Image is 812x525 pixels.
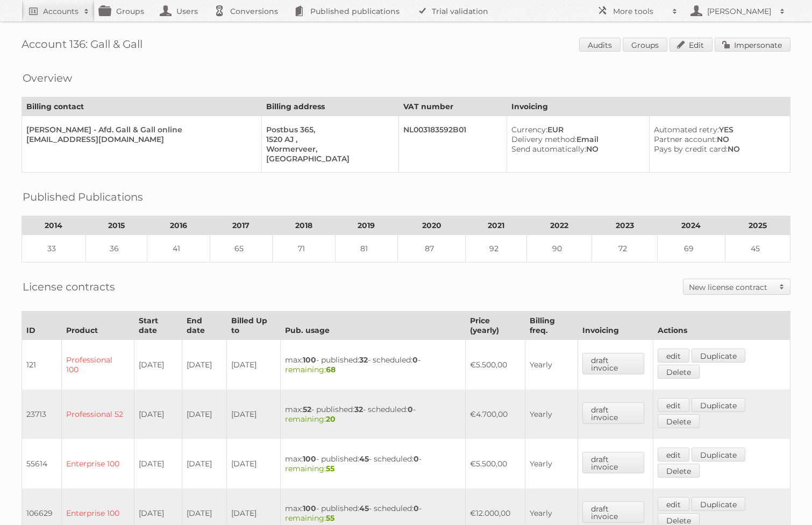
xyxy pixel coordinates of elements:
[654,144,728,154] span: Pays by credit card:
[658,398,689,412] a: edit
[658,365,700,379] a: Delete
[182,311,227,340] th: End date
[285,414,336,424] span: remaining:
[511,125,547,134] span: Currency:
[226,389,280,439] td: [DATE]
[22,340,62,390] td: 121
[210,235,273,262] td: 65
[725,235,790,262] td: 45
[280,340,465,390] td: max: - published: - scheduled: -
[653,311,790,340] th: Actions
[658,497,689,511] a: edit
[592,235,657,262] td: 72
[22,235,86,262] td: 33
[408,405,413,414] strong: 0
[692,497,745,511] a: Duplicate
[280,311,465,340] th: Pub. usage
[134,311,182,340] th: Start date
[511,144,640,154] div: NO
[511,125,640,134] div: EUR
[465,311,525,340] th: Price (yearly)
[654,134,781,144] div: NO
[266,144,390,154] div: Wormerveer,
[669,38,713,52] a: Edit
[285,513,334,523] span: remaining:
[658,349,689,363] a: edit
[280,389,465,439] td: max: - published: - scheduled: -
[689,282,774,293] h2: New license contract
[262,97,399,116] th: Billing address
[23,279,115,295] h2: License contracts
[658,448,689,462] a: edit
[62,439,134,488] td: Enterprise 100
[704,6,774,17] h2: [PERSON_NAME]
[285,464,334,473] span: remaining:
[582,501,644,523] a: draft invoice
[22,439,62,488] td: 55614
[86,216,147,235] th: 2015
[465,439,525,488] td: €5.500,00
[226,439,280,488] td: [DATE]
[147,216,210,235] th: 2016
[359,503,369,513] strong: 45
[62,340,134,390] td: Professional 100
[359,454,369,464] strong: 45
[62,389,134,439] td: Professional 52
[399,116,507,173] td: NL003183592B01
[412,355,418,365] strong: 0
[22,389,62,439] td: 23713
[273,235,336,262] td: 71
[525,389,578,439] td: Yearly
[774,279,790,294] span: Toggle
[23,189,143,205] h2: Published Publications
[303,355,316,365] strong: 100
[725,216,790,235] th: 2025
[582,353,644,374] a: draft invoice
[692,398,745,412] a: Duplicate
[465,340,525,390] td: €5.500,00
[592,216,657,235] th: 2023
[466,216,527,235] th: 2021
[22,97,262,116] th: Billing contact
[578,311,653,340] th: Invoicing
[354,405,363,414] strong: 32
[26,134,253,144] div: [EMAIL_ADDRESS][DOMAIN_NAME]
[303,454,316,464] strong: 100
[414,503,419,513] strong: 0
[326,414,336,424] strong: 20
[613,6,667,17] h2: More tools
[579,38,621,52] a: Audits
[134,439,182,488] td: [DATE]
[22,216,86,235] th: 2014
[303,405,311,414] strong: 52
[22,38,790,54] h1: Account 136: Gall & Gall
[582,402,644,424] a: draft invoice
[525,340,578,390] td: Yearly
[273,216,336,235] th: 2018
[511,134,576,144] span: Delivery method:
[326,365,336,374] strong: 68
[182,389,227,439] td: [DATE]
[303,503,316,513] strong: 100
[280,439,465,488] td: max: - published: - scheduled: -
[359,355,368,365] strong: 32
[657,216,725,235] th: 2024
[266,134,390,144] div: 1520 AJ ,
[398,235,466,262] td: 87
[465,389,525,439] td: €4.700,00
[692,349,745,363] a: Duplicate
[134,340,182,390] td: [DATE]
[398,216,466,235] th: 2020
[715,38,790,52] a: Impersonate
[62,311,134,340] th: Product
[414,454,419,464] strong: 0
[182,439,227,488] td: [DATE]
[525,439,578,488] td: Yearly
[654,134,717,144] span: Partner account:
[266,154,390,164] div: [GEOGRAPHIC_DATA]
[654,125,719,134] span: Automated retry:
[326,513,334,523] strong: 55
[511,134,640,144] div: Email
[210,216,273,235] th: 2017
[658,464,700,478] a: Delete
